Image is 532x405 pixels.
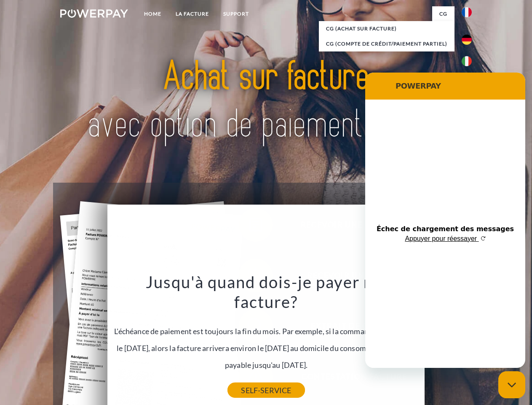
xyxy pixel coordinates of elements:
[365,73,525,368] iframe: Fenêtre de messagerie
[112,272,420,390] div: L'échéance de paiement est toujours la fin du mois. Par exemple, si la commande a été passée le [...
[462,35,472,45] img: de
[462,7,472,17] img: fr
[319,21,454,36] a: CG (achat sur facture)
[462,56,472,66] img: it
[80,40,452,162] img: title-powerpay_fr.svg
[60,9,128,18] img: logo-powerpay-white.svg
[498,371,525,398] iframe: Bouton de lancement de la fenêtre de messagerie
[216,6,256,22] a: Support
[432,6,454,22] a: CG
[137,6,168,22] a: Home
[319,36,454,51] a: CG (Compte de crédit/paiement partiel)
[168,6,216,22] a: LA FACTURE
[227,383,305,398] a: SELF-SERVICE
[112,272,420,312] h3: Jusqu'à quand dois-je payer ma facture?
